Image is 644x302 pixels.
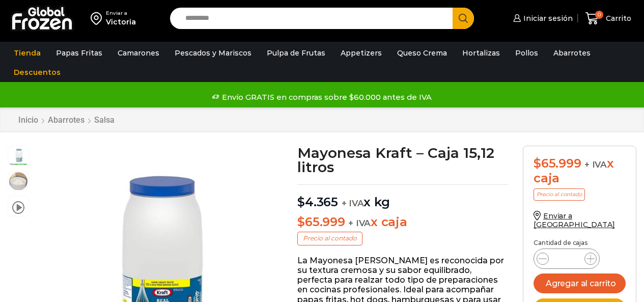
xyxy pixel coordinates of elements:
a: Pollos [510,43,543,63]
button: Agregar al carrito [534,273,626,293]
a: Appetizers [335,43,387,63]
p: Precio al contado [297,232,362,245]
span: 0 [595,11,603,19]
a: Inicio [18,115,39,125]
span: $ [297,195,305,209]
button: Search button [453,8,474,29]
a: Abarrotes [548,43,596,63]
bdi: 65.999 [534,156,581,171]
nav: Breadcrumb [18,115,115,125]
a: Enviar a [GEOGRAPHIC_DATA] [534,211,615,229]
span: + IVA [342,198,364,208]
a: Descuentos [9,63,66,82]
span: mayonesa heinz [8,146,29,167]
a: Papas Fritas [51,43,107,63]
span: Carrito [603,13,631,23]
div: Enviar a [106,10,136,17]
span: Iniciar sesión [521,13,573,23]
p: Precio al contado [534,188,585,201]
a: Abarrotes [47,115,85,125]
p: Cantidad de cajas [534,239,626,246]
input: Product quantity [557,252,576,266]
span: + IVA [584,159,607,170]
div: x caja [534,156,626,186]
span: + IVA [348,218,371,228]
a: Queso Crema [392,43,452,63]
span: mayonesa kraft [8,171,29,191]
a: Pulpa de Frutas [262,43,330,63]
span: $ [297,214,305,229]
bdi: 4.365 [297,195,338,209]
a: Tienda [9,43,46,63]
a: Hortalizas [457,43,505,63]
bdi: 65.999 [297,214,345,229]
a: Pescados y Mariscos [170,43,257,63]
span: $ [534,156,541,171]
div: Victoria [106,17,136,27]
p: x caja [297,215,508,230]
a: Salsa [94,115,115,125]
p: x kg [297,184,508,210]
a: 0 Carrito [583,7,634,31]
a: Iniciar sesión [511,8,573,29]
a: Camarones [113,43,164,63]
img: address-field-icon.svg [91,10,106,27]
h1: Mayonesa Kraft – Caja 15,12 litros [297,146,508,174]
